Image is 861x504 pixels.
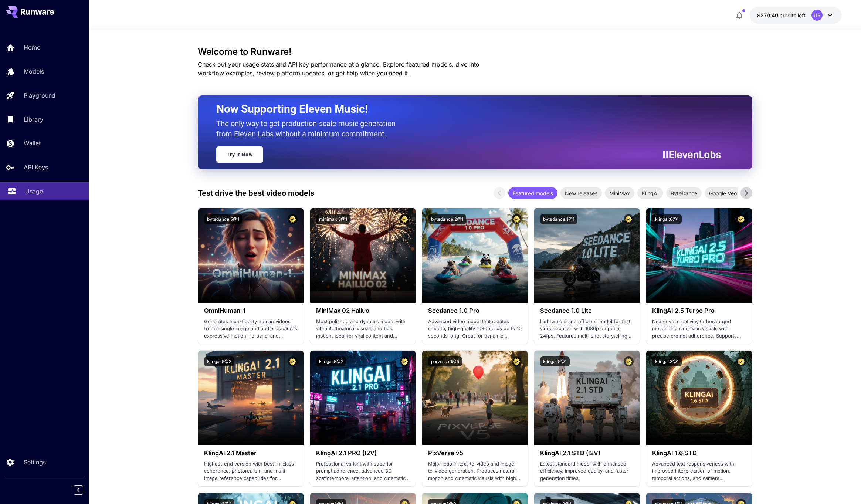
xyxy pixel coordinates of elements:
span: Check out your usage stats and API key performance at a glance. Explore featured models, dive int... [198,61,479,77]
a: Try It Now [216,146,263,163]
span: Google Veo [705,189,741,197]
p: Advanced text responsiveness with improved interpretation of motion, temporal actions, and camera... [652,460,746,482]
img: alt [422,351,528,445]
p: Home [24,43,40,52]
img: alt [310,208,416,303]
button: klingai:5@1 [540,356,570,366]
p: Test drive the best video models [198,187,314,199]
button: Certified Model – Vetted for best performance and includes a commercial license. [288,356,298,366]
button: Certified Model – Vetted for best performance and includes a commercial license. [400,356,410,366]
div: Featured models [508,187,557,199]
button: Certified Model – Vetted for best performance and includes a commercial license. [288,214,298,224]
div: ByteDance [666,187,702,199]
div: UR [811,10,823,21]
span: Featured models [508,189,557,197]
img: alt [422,208,528,303]
h3: OmniHuman‑1 [204,307,298,314]
button: Certified Model – Vetted for best performance and includes a commercial license. [512,356,522,366]
img: alt [198,208,304,303]
button: Certified Model – Vetted for best performance and includes a commercial license. [736,356,746,366]
button: Certified Model – Vetted for best performance and includes a commercial license. [736,214,746,224]
p: Settings [24,458,46,467]
p: Highest-end version with best-in-class coherence, photorealism, and multi-image reference capabil... [204,460,298,482]
button: klingai:5@3 [204,356,234,366]
button: Certified Model – Vetted for best performance and includes a commercial license. [624,356,634,366]
button: bytedance:5@1 [204,214,242,224]
p: Most polished and dynamic model with vibrant, theatrical visuals and fluid motion. Ideal for vira... [316,318,410,340]
span: MiniMax [605,189,634,197]
button: $279.49463UR [750,7,842,24]
p: API Keys [24,163,48,172]
p: Professional variant with superior prompt adherence, advanced 3D spatiotemporal attention, and ci... [316,460,410,482]
h3: KlingAI 1.6 STD [652,450,746,457]
h3: Seedance 1.0 Lite [540,307,634,314]
h3: KlingAI 2.1 STD (I2V) [540,450,634,457]
button: Certified Model – Vetted for best performance and includes a commercial license. [624,214,634,224]
p: Wallet [24,139,41,148]
div: MiniMax [605,187,634,199]
span: New releases [560,189,602,197]
p: Major leap in text-to-video and image-to-video generation. Produces natural motion and cinematic ... [428,460,522,482]
p: Library [24,115,43,124]
div: Google Veo [705,187,741,199]
h2: Now Supporting Eleven Music! [216,102,715,116]
p: Next‑level creativity, turbocharged motion and cinematic visuals with precise prompt adherence. S... [652,318,746,340]
img: alt [534,208,640,303]
p: Playground [24,91,55,100]
p: Usage [25,187,43,196]
span: KlingAI [637,189,663,197]
button: Certified Model – Vetted for best performance and includes a commercial license. [512,214,522,224]
p: Models [24,67,44,76]
button: klingai:6@1 [652,214,682,224]
div: Collapse sidebar [79,483,89,497]
button: Certified Model – Vetted for best performance and includes a commercial license. [400,214,410,224]
p: Latest standard model with enhanced efficiency, improved quality, and faster generation times. [540,460,634,482]
div: $279.49463 [757,11,806,19]
button: minimax:3@1 [316,214,350,224]
button: pixverse:1@5 [428,356,462,366]
p: Generates high-fidelity human videos from a single image and audio. Captures expressive motion, l... [204,318,298,340]
h3: Welcome to Runware! [198,47,752,57]
button: Collapse sidebar [74,485,83,495]
span: ByteDance [666,189,702,197]
div: New releases [560,187,602,199]
img: alt [310,351,416,445]
img: alt [646,351,752,445]
h3: KlingAI 2.5 Turbo Pro [652,307,746,314]
p: Lightweight and efficient model for fast video creation with 1080p output at 24fps. Features mult... [540,318,634,340]
p: The only way to get production-scale music generation from Eleven Labs without a minimum commitment. [216,118,401,139]
h3: KlingAI 2.1 PRO (I2V) [316,450,410,457]
p: Advanced video model that creates smooth, high-quality 1080p clips up to 10 seconds long. Great f... [428,318,522,340]
button: klingai:3@1 [652,356,682,366]
button: klingai:5@2 [316,356,346,366]
h3: MiniMax 02 Hailuo [316,307,410,314]
div: KlingAI [637,187,663,199]
span: $279.49 [757,12,780,18]
h3: KlingAI 2.1 Master [204,450,298,457]
img: alt [646,208,752,303]
button: bytedance:1@1 [540,214,577,224]
img: alt [198,351,304,445]
h3: Seedance 1.0 Pro [428,307,522,314]
img: alt [534,351,640,445]
h3: PixVerse v5 [428,450,522,457]
button: bytedance:2@1 [428,214,466,224]
span: credits left [780,12,806,18]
